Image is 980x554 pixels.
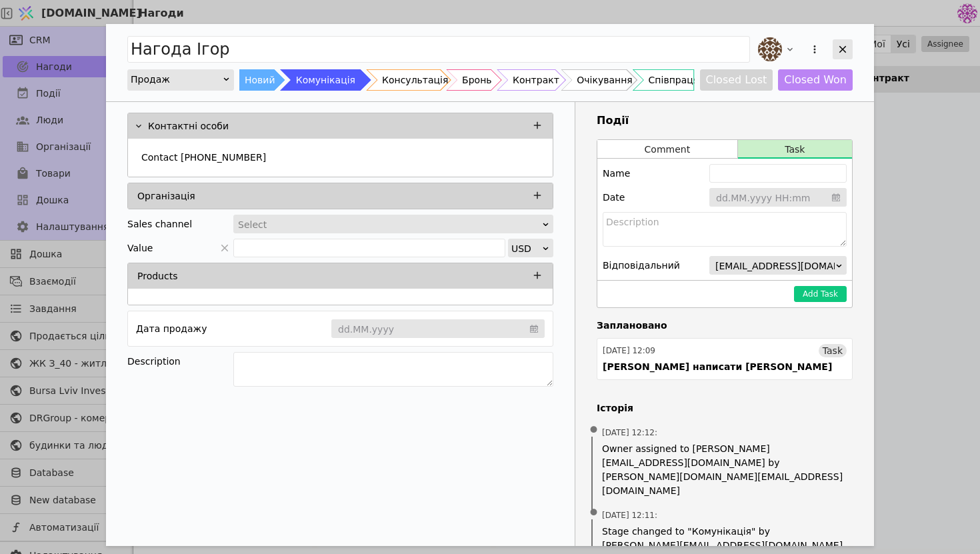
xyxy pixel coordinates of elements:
[131,70,222,89] div: Продаж
[603,345,655,357] div: [DATE] 12:09
[602,525,847,553] span: Stage changed to "Комунікація" by [PERSON_NAME][EMAIL_ADDRESS][DOMAIN_NAME]
[602,509,657,521] span: [DATE] 12:11 :
[602,442,847,498] span: Owner assigned to [PERSON_NAME][EMAIL_ADDRESS][DOMAIN_NAME] by [PERSON_NAME][DOMAIN_NAME][EMAIL_A...
[577,69,632,91] div: Очікування
[296,69,355,91] div: Комунікація
[700,69,773,91] button: Closed Lost
[136,319,207,338] div: Дата продажу
[530,322,538,335] svg: calendar
[127,352,233,371] div: Description
[137,189,195,203] p: Організація
[127,215,192,233] div: Sales channel
[603,360,832,374] div: [PERSON_NAME] написати [PERSON_NAME]
[794,286,847,302] button: Add Task
[587,413,601,447] span: •
[238,215,540,234] div: Select
[511,239,541,258] div: USD
[597,401,853,415] h4: Історія
[127,239,153,257] span: Value
[603,191,625,205] label: Date
[715,257,879,275] span: [EMAIL_ADDRESS][DOMAIN_NAME]
[597,140,737,159] button: Comment
[778,69,853,91] button: Closed Won
[513,69,559,91] div: Контракт
[738,140,852,159] button: Task
[832,191,840,204] svg: calendar
[148,119,229,133] p: Контактні особи
[758,37,782,61] img: an
[649,69,699,91] div: Співпраця
[462,69,491,91] div: Бронь
[587,496,601,530] span: •
[597,113,853,129] h3: Події
[819,344,847,357] div: Task
[245,69,275,91] div: Новий
[597,319,853,333] h4: Заплановано
[602,427,657,439] span: [DATE] 12:12 :
[603,256,680,275] div: Відповідальний
[137,269,177,283] p: Products
[382,69,448,91] div: Консультація
[106,24,874,546] div: Add Opportunity
[603,164,630,183] div: Name
[141,151,266,165] p: Contact [PHONE_NUMBER]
